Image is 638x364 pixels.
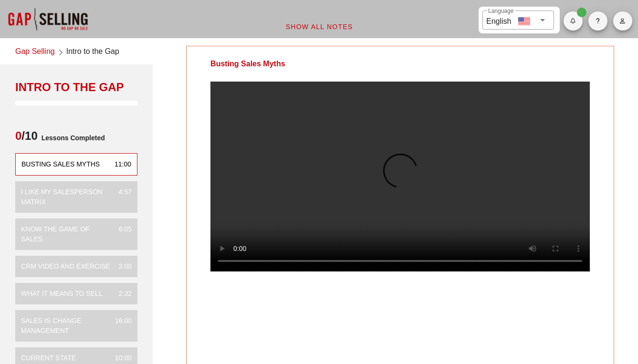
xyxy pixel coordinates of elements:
span: /10 [15,128,38,147]
div: What it means to sell [21,289,103,299]
div: CRM VIDEO and EXERCISE [21,261,110,271]
div: 16:00 [107,316,132,336]
div: 3:00 [111,261,132,271]
a: Gap Selling [15,46,55,59]
div: Know the Game of Sales [21,224,111,244]
div: 2:32 [111,289,132,299]
div: Busting Sales Myths [21,159,100,169]
div: Intro to the Gap [15,80,137,95]
button: Show All Notes [278,18,361,35]
label: Language [488,8,513,15]
div: 10:00 [107,353,132,363]
span: 0 [15,129,21,142]
div: Busting Sales Myths [187,46,309,82]
div: English [486,13,511,27]
span: Badge [577,8,586,17]
span: Intro to the Gap [66,46,119,59]
div: 6:05 [111,224,132,244]
div: 4:57 [111,187,132,207]
div: LanguageEnglish [482,10,554,30]
span: Show All Notes [285,23,353,31]
span: Lessons Completed [38,128,105,147]
div: I Like My Salesperson Matrix [21,187,111,207]
div: Sales is Change Management [21,316,107,336]
div: Current State [21,353,76,363]
div: 11:00 [107,159,131,169]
